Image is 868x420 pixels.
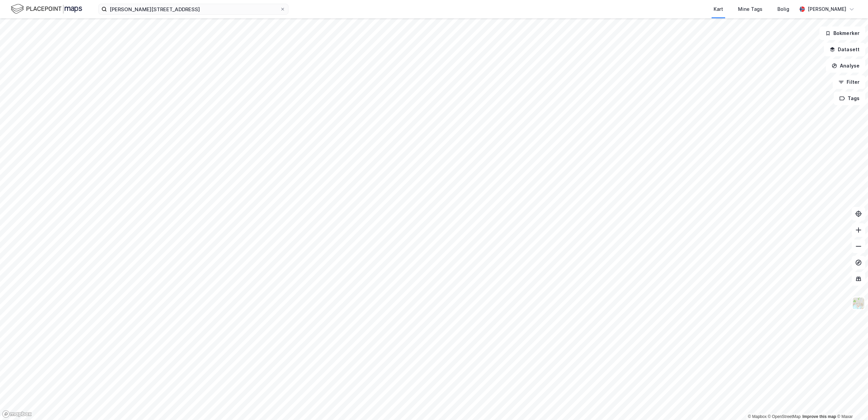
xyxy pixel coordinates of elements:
button: Bokmerker [819,26,865,40]
img: logo.f888ab2527a4732fd821a326f86c7f29.svg [11,3,82,15]
img: Z [852,297,865,310]
input: Søk på adresse, matrikkel, gårdeiere, leietakere eller personer [107,4,280,14]
button: Tags [834,92,865,105]
button: Analyse [826,59,865,73]
div: Kontrollprogram for chat [834,387,868,420]
a: Mapbox [748,414,767,419]
iframe: Chat Widget [834,387,868,420]
a: OpenStreetMap [768,414,801,419]
a: Mapbox homepage [2,410,32,418]
div: [PERSON_NAME] [808,5,846,13]
div: Bolig [777,5,789,13]
a: Improve this map [803,414,836,419]
button: Filter [833,75,865,89]
div: Kart [714,5,723,13]
div: Mine Tags [738,5,762,13]
button: Datasett [824,43,865,56]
